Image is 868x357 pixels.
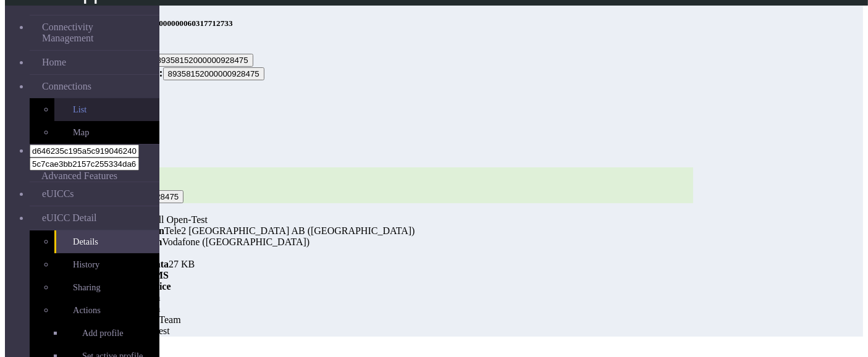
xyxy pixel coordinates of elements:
a: Connections [30,75,159,98]
a: History [54,253,159,276]
span: All Open-Test [151,214,208,225]
span: 89358152000000928475 [168,69,259,78]
a: Add profile [64,322,159,345]
a: List [54,98,159,121]
span: Actions [73,305,101,316]
span: Map [73,127,89,138]
span: Advanced Features [41,170,117,182]
span: 27 KB [169,259,195,269]
span: qa team test [122,325,169,336]
a: Sharing [54,276,159,299]
a: eUICCs [30,182,159,206]
h6: ICCID: [82,167,693,175]
span: List [73,104,86,115]
span: 89358152000000928475 [156,56,248,65]
button: 89358152000000928475 [163,67,264,80]
span: QA Team [122,303,160,314]
span: Connections [42,81,91,92]
span: Telit QA Team [122,314,180,325]
span: Vodafone ([GEOGRAPHIC_DATA]) [162,237,310,247]
span: QA Team [122,292,160,303]
a: Details [54,230,159,253]
button: 89358152000000928475 [151,54,253,67]
span: Fallback ICCID: [82,67,163,79]
a: Home [30,51,159,74]
span: Tele2 [GEOGRAPHIC_DATA] AB ([GEOGRAPHIC_DATA]) [164,225,415,236]
span: Add profile [82,328,124,338]
a: Actions [54,299,159,322]
a: Map [54,121,159,144]
span: eUICC Detail [42,212,96,224]
a: eUICC Detail [30,206,159,230]
h5: EID: 89033023426500000000060317712733 [82,19,693,28]
a: Connectivity Management [30,15,159,50]
h6: Month to date [82,96,693,103]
